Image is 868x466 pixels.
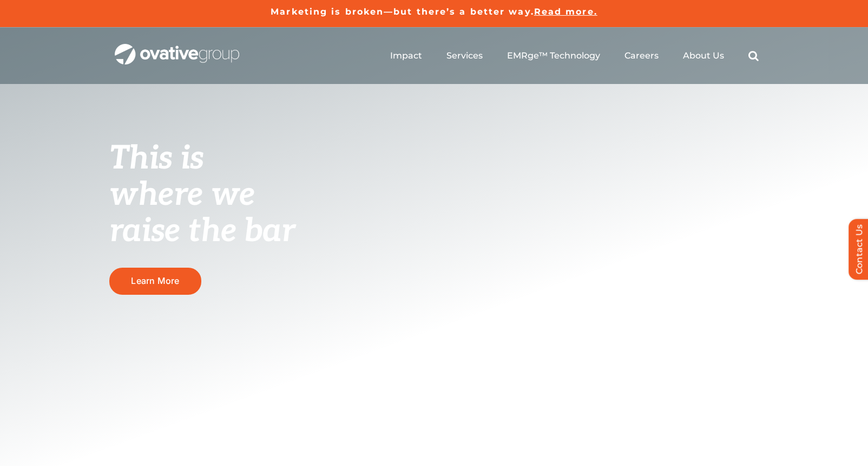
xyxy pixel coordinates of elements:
[390,50,422,61] a: Impact
[446,50,483,61] a: Services
[115,43,239,53] a: OG_Full_horizontal_WHT
[534,7,597,17] a: Read more.
[109,268,201,294] a: Learn More
[624,50,659,61] a: Careers
[109,139,203,178] span: This is
[271,7,534,17] a: Marketing is broken—but there’s a better way.
[507,50,600,61] a: EMRge™ Technology
[131,276,179,286] span: Learn More
[390,38,759,73] nav: Menu
[683,50,724,61] a: About Us
[748,50,759,61] a: Search
[109,176,295,251] span: where we raise the bar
